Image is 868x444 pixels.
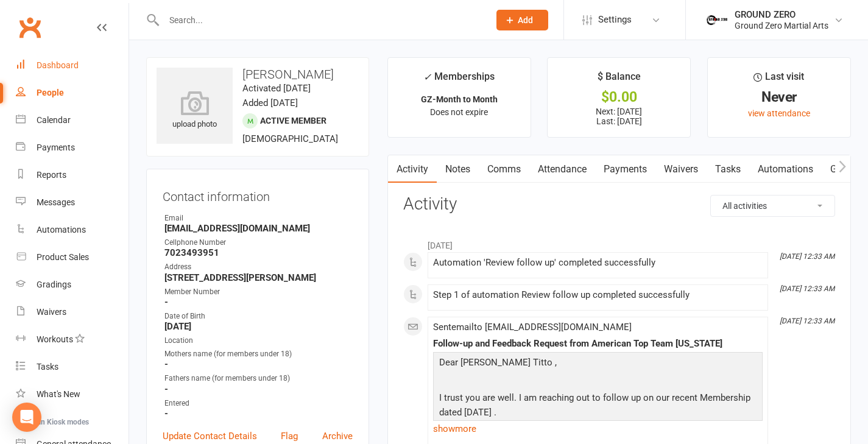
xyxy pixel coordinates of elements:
div: Reports [37,170,66,180]
strong: - [164,384,353,395]
time: Activated [DATE] [242,83,311,94]
div: Memberships [423,69,495,91]
a: Notes [437,155,479,183]
time: Added [DATE] [242,97,298,108]
span: Settings [598,6,632,33]
span: Does not expire [430,107,488,117]
div: Open Intercom Messenger [12,403,41,432]
div: Date of Birth [164,311,353,322]
i: [DATE] 12:33 AM [780,252,834,261]
div: Never [719,91,839,104]
a: Attendance [529,155,595,183]
strong: - [164,359,353,370]
strong: - [164,408,353,419]
div: GROUND ZERO [735,9,828,20]
a: Reports [16,161,129,189]
div: What's New [37,389,80,399]
a: Messages [16,189,129,216]
div: Waivers [37,307,66,317]
span: Sent email to [EMAIL_ADDRESS][DOMAIN_NAME] [433,322,632,333]
div: Payments [37,143,75,152]
a: People [16,79,129,107]
i: [DATE] 12:33 AM [780,284,834,293]
strong: [EMAIL_ADDRESS][DOMAIN_NAME] [164,223,353,234]
a: Waivers [655,155,707,183]
input: Search... [160,12,481,29]
div: Calendar [37,115,71,125]
div: Automations [37,225,86,234]
div: $0.00 [559,91,679,104]
a: Activity [388,155,437,183]
div: Product Sales [37,252,89,262]
a: Tasks [16,353,129,381]
a: Dashboard [16,52,129,79]
div: Cellphone Number [164,237,353,248]
i: [DATE] 12:33 AM [780,317,834,325]
strong: 7023493951 [164,247,353,258]
a: Payments [595,155,655,183]
span: Active member [260,116,326,125]
div: Automation 'Review follow up' completed successfully [433,258,763,268]
a: What's New [16,381,129,408]
div: Location [164,335,353,347]
strong: [STREET_ADDRESS][PERSON_NAME] [164,272,353,283]
a: Gradings [16,271,129,298]
strong: - [164,297,353,308]
a: Comms [479,155,529,183]
a: view attendance [748,108,810,118]
div: Tasks [37,362,58,372]
li: [DATE] [403,233,835,252]
div: Messages [37,197,75,207]
a: Automations [16,216,129,244]
img: thumb_image1749514215.png [704,8,729,32]
a: Product Sales [16,244,129,271]
div: Last visit [753,69,804,91]
div: People [37,88,64,97]
a: Update Contact Details [163,429,257,443]
span: [DEMOGRAPHIC_DATA] [242,133,338,144]
div: Workouts [37,334,73,344]
i: ✓ [423,71,431,83]
div: Email [164,213,353,224]
p: Next: [DATE] Last: [DATE] [559,107,679,126]
a: Payments [16,134,129,161]
strong: GZ-Month to Month [421,94,498,104]
div: Step 1 of automation Review follow up completed successfully [433,290,763,300]
h3: Contact information [163,185,353,203]
a: show more [433,420,763,437]
p: Dear [PERSON_NAME] Titto [436,355,760,373]
div: Gradings [37,280,71,289]
button: Add [496,10,548,30]
a: Tasks [707,155,749,183]
a: Archive [322,429,353,443]
a: Clubworx [15,12,45,43]
h3: Activity [403,195,835,214]
a: Automations [749,155,822,183]
div: Entered [164,398,353,409]
div: Address [164,261,353,273]
a: Calendar [16,107,129,134]
strong: [DATE] [164,321,353,332]
h3: [PERSON_NAME] [157,68,359,81]
div: $ Balance [598,69,641,91]
div: upload photo [157,91,233,131]
div: Mothers name (for members under 18) [164,348,353,360]
a: Workouts [16,326,129,353]
div: Follow-up and Feedback Request from American Top Team [US_STATE] [433,339,763,349]
p: I trust you are well. I am reaching out to follow up on our recent Membership dated [DATE] . [436,390,760,423]
div: Fathers name (for members under 18) [164,373,353,384]
span: Add [518,15,533,25]
div: Ground Zero Martial Arts [735,20,828,31]
div: Member Number [164,286,353,298]
div: Dashboard [37,60,79,70]
a: Flag [281,429,298,443]
a: Waivers [16,298,129,326]
span: , [555,357,557,368]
